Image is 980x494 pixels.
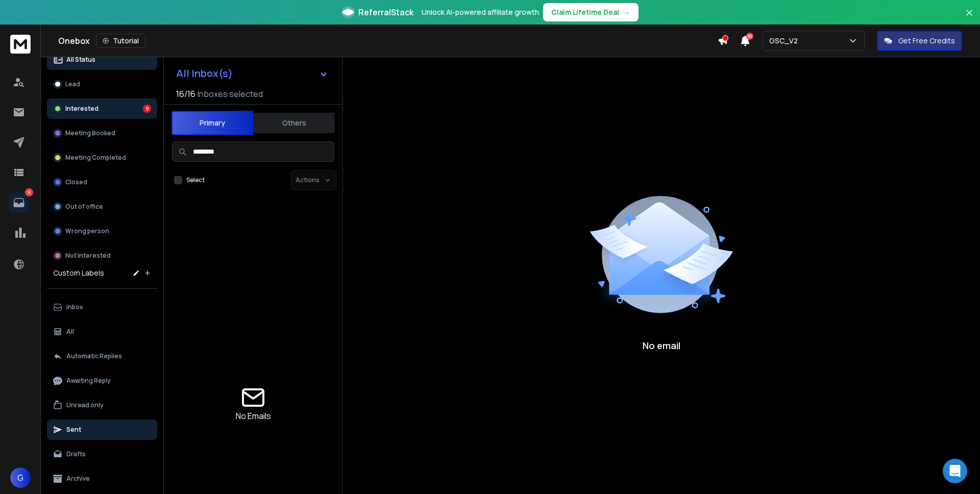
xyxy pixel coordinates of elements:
div: Onebox [58,34,718,48]
p: 9 [25,188,33,196]
button: All [47,322,157,342]
button: Get Free Credits [877,31,962,51]
button: Tutorial [96,34,145,48]
h1: All Inbox(s) [176,68,233,79]
button: Drafts [47,444,157,464]
p: Closed [65,178,87,186]
p: Not Interested [65,252,111,260]
button: Interested9 [47,98,157,119]
p: No Emails [236,410,271,422]
button: Closed [47,172,157,192]
button: Out of office [47,196,157,217]
p: Meeting Completed [65,154,126,162]
span: ReferralStack [358,6,413,18]
button: Others [253,112,335,134]
button: Wrong person [47,221,157,241]
p: Inbox [66,303,83,311]
p: No email [643,338,680,353]
p: All Status [66,56,95,64]
span: 16 / 16 [176,88,195,100]
button: Close banner [963,6,976,31]
h3: Custom Labels [53,268,104,278]
p: Unread only [66,401,104,409]
button: Awaiting Reply [47,370,157,391]
h3: Inboxes selected [198,88,263,100]
button: G [10,467,31,488]
p: Drafts [66,450,86,458]
p: Meeting Booked [65,129,115,137]
div: 9 [143,105,151,113]
button: All Inbox(s) [168,63,336,84]
p: Archive [66,475,90,483]
button: Unread only [47,395,157,415]
p: Automatic Replies [66,352,122,360]
button: Meeting Completed [47,147,157,168]
button: Lead [47,74,157,94]
p: Sent [66,426,81,434]
span: → [623,7,630,17]
p: Interested [65,105,99,113]
span: 50 [746,33,753,40]
p: Wrong person [65,227,109,235]
button: All Status [47,50,157,70]
div: Open Intercom Messenger [943,459,967,483]
button: Inbox [47,297,157,317]
p: All [66,328,74,336]
p: Unlock AI-powered affiliate growth [422,7,539,17]
label: Select [186,176,205,184]
p: Awaiting Reply [66,377,111,385]
a: 9 [9,192,29,213]
button: Not Interested [47,245,157,266]
button: Claim Lifetime Deal→ [543,3,639,21]
button: Sent [47,419,157,440]
button: Meeting Booked [47,123,157,143]
button: Archive [47,468,157,489]
button: Primary [171,111,253,135]
p: Out of office [65,203,103,211]
p: Lead [65,80,80,88]
button: Automatic Replies [47,346,157,366]
p: GSC_V2 [769,36,802,46]
p: Get Free Credits [898,36,955,46]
